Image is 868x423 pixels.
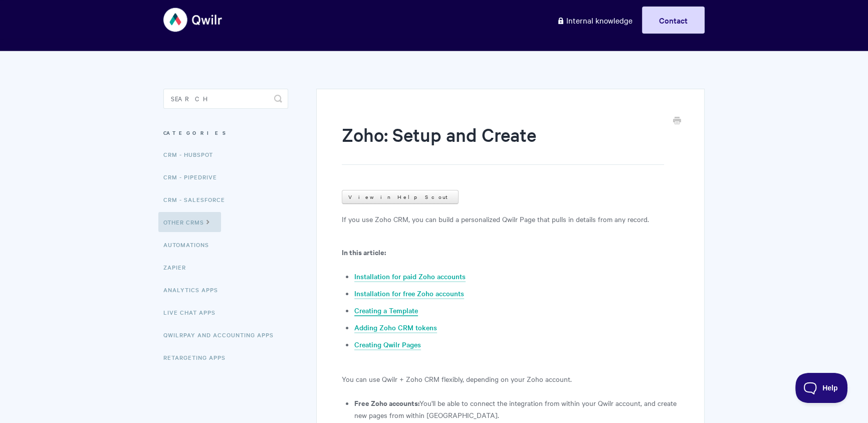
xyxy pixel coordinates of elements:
p: If you use Zoho CRM, you can build a personalized Qwilr Page that pulls in details from any record. [342,213,679,225]
a: Automations [163,235,216,255]
a: Creating Qwilr Pages [354,339,421,350]
h1: Zoho: Setup and Create [342,122,664,165]
a: Installation for free Zoho accounts [354,288,464,299]
a: View in Help Scout [342,190,459,204]
a: Adding Zoho CRM tokens [354,322,437,333]
a: Print this Article [673,116,681,127]
a: CRM - Pipedrive [163,167,225,187]
a: Live Chat Apps [163,302,223,322]
a: Contact [642,7,705,34]
a: Internal knowledge [549,7,640,34]
a: Retargeting Apps [163,347,233,367]
a: Analytics Apps [163,280,226,300]
strong: Free Zoho accounts: [354,397,419,408]
a: Creating a Template [354,305,418,316]
a: Zapier [163,257,193,277]
b: In this article: [342,247,386,257]
p: You can use Qwilr + Zoho CRM flexibly, depending on your Zoho account. [342,373,679,385]
iframe: Toggle Customer Support [795,373,848,403]
img: Qwilr Help Center [163,1,223,39]
a: Installation for paid Zoho accounts [354,271,466,282]
a: QwilrPay and Accounting Apps [163,325,281,345]
input: Search [163,89,288,109]
a: CRM - Salesforce [163,189,233,209]
li: You'll be able to connect the integration from within your Qwilr account, and create new pages fr... [354,397,679,421]
a: Other CRMs [158,212,221,232]
a: CRM - HubSpot [163,144,221,164]
h3: Categories [163,124,288,142]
